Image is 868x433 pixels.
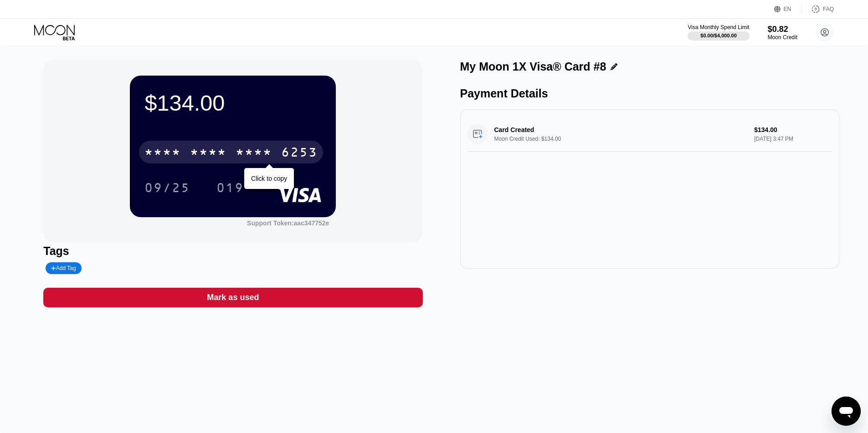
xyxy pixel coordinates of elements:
div: $0.82Moon Credit [768,25,797,41]
div: Mark as used [43,288,422,307]
div: Payment Details [460,87,839,100]
div: Support Token:aac347752e [247,219,329,227]
div: $0.00 / $4,000.00 [700,33,737,38]
div: Visa Monthly Spend Limit$0.00/$4,000.00 [688,24,749,41]
iframe: Button to launch messaging window [832,397,861,426]
div: Add Tag [51,265,76,271]
div: EN [784,6,791,12]
div: Visa Monthly Spend Limit [688,24,749,31]
div: 09/25 [138,176,197,199]
div: $134.00 [144,90,321,116]
div: $0.82 [768,25,797,34]
div: Click to copy [251,175,287,182]
div: Support Token: aac347752e [247,219,329,227]
div: FAQ [823,6,834,12]
div: FAQ [802,5,834,14]
div: 019 [210,176,251,199]
div: Moon Credit [768,34,797,41]
div: Add Tag [46,262,81,274]
div: 09/25 [144,182,190,196]
div: EN [774,5,802,14]
div: Tags [43,245,422,258]
div: My Moon 1X Visa® Card #8 [460,60,606,73]
div: Mark as used [207,292,259,303]
div: 6253 [281,146,318,161]
div: 019 [216,182,244,196]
